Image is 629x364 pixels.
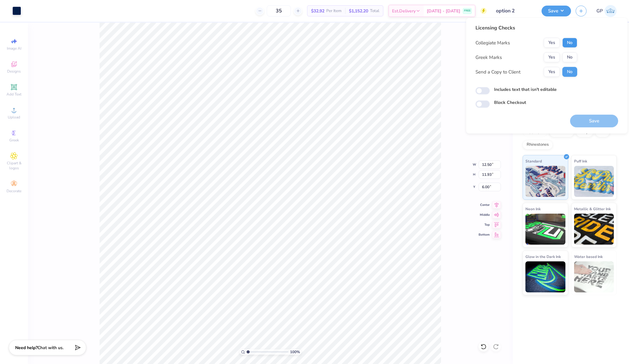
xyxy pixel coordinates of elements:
button: Yes [544,38,560,48]
span: Designs [7,69,21,74]
div: Collegiate Marks [475,39,510,47]
label: Includes text that isn't editable [494,86,557,93]
button: Yes [544,52,560,62]
span: 100 % [290,349,300,355]
div: Send a Copy to Client [475,69,520,76]
span: Metallic & Glitter Ink [574,206,611,212]
span: Greek [9,138,19,143]
span: [DATE] - [DATE] [427,8,460,14]
img: Glow in the Dark Ink [525,261,565,292]
span: Upload [8,115,20,120]
span: Image AI [7,46,21,51]
span: Per Item [326,8,341,14]
span: Est. Delivery [392,8,416,14]
span: $32.92 [311,8,324,14]
div: Licensing Checks [475,24,577,32]
img: Gene Padilla [604,5,617,17]
span: FREE [464,9,471,13]
input: – – [267,5,291,16]
span: Total [370,8,379,14]
a: GP [596,5,617,17]
span: Glow in the Dark Ink [525,253,561,260]
span: Add Text [7,92,21,97]
span: Top [479,223,490,227]
span: Puff Ink [574,158,587,164]
div: Greek Marks [475,54,502,61]
button: Save [542,6,571,16]
img: Standard [525,166,565,197]
img: Metallic & Glitter Ink [574,214,614,245]
span: Standard [525,158,542,164]
button: Yes [544,67,560,77]
span: Bottom [479,233,490,237]
button: No [562,67,577,77]
div: Rhinestones [523,140,553,149]
input: Untitled Design [491,5,537,17]
span: Middle [479,213,490,217]
img: Puff Ink [574,166,614,197]
span: Center [479,203,490,207]
button: No [562,52,577,62]
strong: Need help? [15,345,38,351]
span: Decorate [7,189,21,193]
span: Neon Ink [525,206,541,212]
button: No [562,38,577,48]
span: $1,152.20 [349,8,368,14]
label: Block Checkout [494,99,526,106]
img: Water based Ink [574,261,614,292]
span: Chat with us. [38,345,64,351]
span: Water based Ink [574,253,603,260]
span: Clipart & logos [3,161,25,171]
img: Neon Ink [525,214,565,245]
span: GP [596,7,603,15]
